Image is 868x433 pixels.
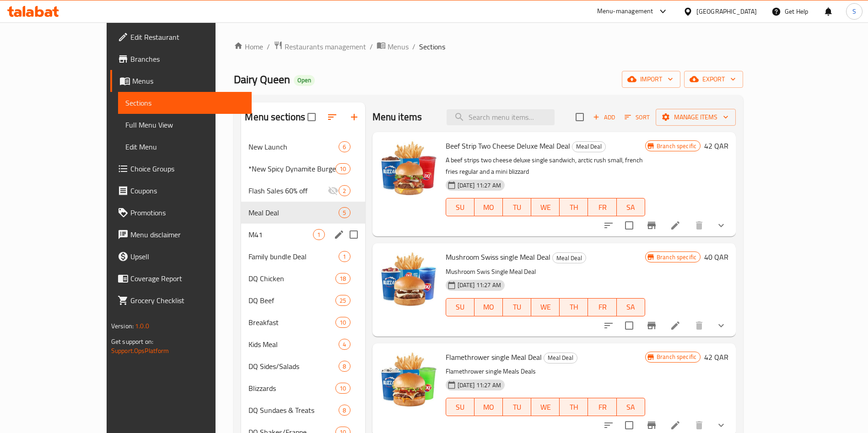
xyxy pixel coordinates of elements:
span: [DATE] 11:27 AM [454,381,505,390]
span: FR [592,300,613,314]
span: Meal Deal [544,353,577,363]
span: Sections [125,97,244,108]
span: Choice Groups [130,163,244,174]
div: Open [294,75,315,86]
a: Edit menu item [670,320,681,331]
div: Meal Deal [552,252,586,263]
button: import [622,71,680,88]
p: Flamethrower single Meals Deals [446,366,645,377]
span: Open [294,76,315,84]
h6: 42 QAR [704,351,728,364]
li: / [370,41,373,52]
a: Restaurants management [274,41,366,53]
span: 8 [339,362,350,371]
span: Edit Restaurant [130,32,244,43]
button: SU [446,198,474,216]
span: 6 [339,143,350,151]
span: Select all sections [302,107,321,127]
button: TH [560,398,588,416]
button: show more [710,214,732,236]
button: Branch-specific-item [641,214,663,236]
button: FR [588,298,616,316]
button: FR [588,198,616,216]
a: Edit menu item [670,220,681,231]
button: sort-choices [598,315,620,337]
span: Kids Meal [248,339,339,350]
span: Flamethrower single Meal Deal [446,350,542,364]
h6: 42 QAR [704,139,728,152]
span: 25 [336,296,350,305]
span: Add item [589,110,619,124]
span: TH [563,401,584,414]
div: items [335,273,350,284]
span: MO [478,201,499,214]
button: SA [617,398,645,416]
p: Mushroom Swis Single Meal Deal [446,266,645,278]
span: Grocery Checklist [130,295,244,306]
div: Kids Meal4 [241,333,365,355]
input: search [447,109,555,125]
div: Family bundle Deal1 [241,246,365,267]
span: Mushroom Swiss single Meal Deal [446,250,550,264]
span: Get support on: [111,336,153,347]
button: TH [560,298,588,316]
button: sort-choices [598,214,620,236]
a: Menus [377,41,409,53]
span: Menus [132,75,244,86]
span: 10 [336,318,350,327]
span: Branch specific [653,353,700,361]
div: items [335,295,350,306]
span: Blizzards [248,383,335,394]
div: items [339,251,350,262]
div: items [313,229,324,240]
div: Meal Deal5 [241,202,365,224]
span: MO [478,300,499,314]
p: A beef strips two cheese deluxe single sandwich, arctic rush small, french fries regular and a mi... [446,155,645,177]
span: export [691,74,736,85]
div: [GEOGRAPHIC_DATA] [696,6,757,16]
span: New Launch [248,141,339,152]
svg: Show Choices [716,320,727,331]
span: Full Menu View [125,119,244,130]
span: 18 [336,274,350,283]
a: Promotions [110,202,252,224]
span: M41 [248,229,313,240]
span: DQ Beef [248,295,335,306]
span: Promotions [130,207,244,218]
button: SU [446,398,474,416]
span: SU [450,300,471,314]
span: TU [507,300,528,314]
span: FR [592,401,613,414]
a: Edit menu item [670,420,681,431]
span: Family bundle Deal [248,251,339,262]
span: SA [620,201,642,214]
a: Branches [110,48,252,70]
div: items [335,317,350,328]
a: Edit Restaurant [110,26,252,48]
span: WE [535,401,556,414]
span: 1.0.0 [135,320,149,332]
span: Sort sections [321,106,343,128]
span: Breakfast [248,317,335,328]
button: WE [531,198,560,216]
h2: Menu items [372,110,422,124]
span: Sort items [619,110,656,124]
span: DQ Chicken [248,273,335,284]
button: delete [688,315,710,337]
span: Sections [419,41,445,52]
div: Meal Deal [248,207,339,218]
span: Upsell [130,251,244,262]
span: Menu disclaimer [130,229,244,240]
div: Breakfast10 [241,311,365,333]
a: Grocery Checklist [110,289,252,311]
span: Dairy Queen [234,69,290,90]
span: Sort [625,112,650,123]
div: Blizzards10 [241,377,365,399]
div: DQ Beef25 [241,289,365,311]
span: Manage items [663,112,728,123]
span: SA [620,401,642,414]
button: FR [588,398,616,416]
span: Meal Deal [572,141,605,152]
span: 4 [339,340,350,349]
